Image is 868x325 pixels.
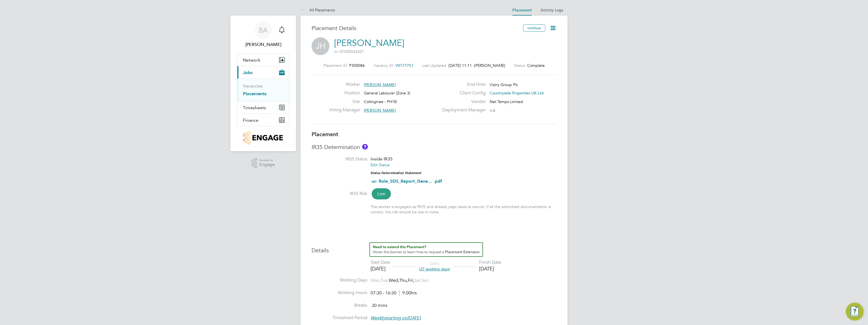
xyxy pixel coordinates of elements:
[312,315,367,321] label: Timesheet Period
[362,144,368,150] button: About IR35
[408,278,414,283] span: Fri,
[312,191,367,197] label: IR35 Risk
[329,90,360,96] label: Position
[300,8,335,13] a: All Placements
[389,278,399,283] span: Wed,
[230,16,296,151] nav: Main navigation
[439,107,486,113] label: Deployment Manager
[324,63,347,68] label: Placement ID
[374,63,393,68] label: Vacancy ID
[381,278,389,283] span: Tue,
[372,303,387,308] span: 30 mins
[371,290,417,296] div: 07:30 - 16:30
[243,57,260,63] span: Network
[329,82,360,87] label: Worker
[439,99,486,105] label: Vendor
[349,63,365,68] span: P300086
[407,315,421,321] em: [DATE]
[439,82,486,87] label: End Hirer
[479,260,501,265] div: Finish Date
[259,26,268,34] span: BA
[371,315,421,321] span: starting on
[372,188,391,199] span: Low
[364,108,396,113] span: [PERSON_NAME]
[490,91,544,96] span: Countryside Properties UK Ltd
[490,82,518,87] span: Vistry Group Plc
[371,171,421,175] strong: Status Determination Statement
[371,315,385,321] em: Weekly
[523,25,545,32] button: Unfollow
[334,38,404,48] a: [PERSON_NAME]
[259,162,275,167] span: Engage
[419,267,450,272] span: (27 working days)
[243,131,283,145] img: countryside-properties-logo-retina.png
[514,63,525,68] label: Status
[237,21,289,48] a: BA[PERSON_NAME]
[369,242,483,257] button: How to extend a Placement?
[371,260,390,265] div: Start Date
[371,162,389,167] a: Edit Status
[243,105,266,110] span: Timesheets
[237,114,289,126] button: Finance
[414,278,421,283] span: Sat,
[527,63,545,68] span: Complete
[243,70,253,75] span: Jobs
[846,303,864,321] button: Engage Resource Center
[312,37,329,55] span: JH
[259,158,275,163] span: Powered by
[243,83,263,89] a: Vacancies
[312,277,367,283] label: Working Days
[364,91,410,96] span: General Labourer (Zone 3)
[541,8,563,13] a: Activity Logs
[364,99,397,104] span: Collingtree - PH1B
[237,101,289,114] button: Timesheets
[448,63,474,68] span: [DATE] 11:11 -
[237,131,289,145] a: Go to home page
[312,143,556,151] h3: IR35 Determination
[329,99,360,105] label: Site
[312,25,519,32] h3: Placement Details
[474,63,505,68] span: [PERSON_NAME]
[312,131,338,138] b: Placement
[512,8,532,13] a: Placement
[312,156,367,162] label: IR35 Status
[399,290,417,296] span: 9.00hrs
[237,54,289,66] button: Network
[312,290,367,296] label: Working Hours
[371,265,390,272] div: [DATE]
[243,118,258,123] span: Finance
[371,204,556,214] div: The worker is engaged as PAYE and already pays taxes at source. If all the submitted documentatio...
[334,49,364,54] span: m: 07400043421
[490,108,495,113] span: n/a
[243,91,267,96] a: Placements
[416,261,453,271] div: DAYS
[421,278,429,283] span: Sun
[312,242,556,254] h3: Details
[395,63,413,68] span: V0177751
[329,107,360,113] label: Hiring Manager
[439,90,486,96] label: Client Config
[312,302,367,308] label: Breaks
[422,63,446,68] label: Last Updated
[371,278,381,283] span: Mon,
[237,66,289,79] button: Jobs
[251,158,275,168] a: Powered byEngage
[237,41,289,48] span: Bobby Aujla
[490,99,523,104] span: Net Temps Limited
[479,265,501,272] div: [DATE]
[399,278,408,283] span: Thu,
[237,79,289,101] div: Jobs
[364,82,396,87] span: [PERSON_NAME]
[379,179,442,184] a: Role_SDS_Report_Gene... .pdf
[371,156,393,162] span: Inside IR35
